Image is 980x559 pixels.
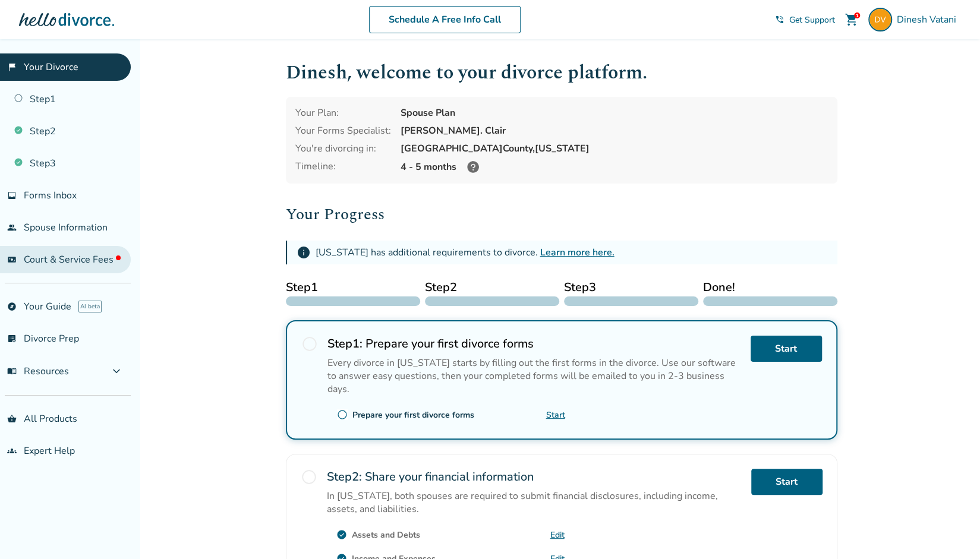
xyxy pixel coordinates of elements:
span: explore [7,302,17,311]
strong: Step 2 : [327,469,362,485]
div: [US_STATE] has additional requirements to divorce. [316,246,615,259]
span: radio_button_unchecked [301,336,318,352]
span: expand_more [109,364,124,378]
span: info [297,245,311,260]
span: check_circle [336,529,347,540]
a: Learn more here. [540,246,615,259]
span: AI beta [78,301,102,312]
div: You're divorcing in: [295,142,391,155]
h2: Your Progress [286,203,837,226]
span: phone_in_talk [775,15,784,24]
a: Schedule A Free Info Call [369,6,521,33]
div: 1 [854,12,860,18]
span: Step 2 [425,279,559,296]
div: Timeline: [295,160,391,174]
span: Dinesh Vatani [897,13,961,26]
img: dvatani@gmail.com [868,8,892,31]
span: shopping_basket [7,414,17,424]
span: flag_2 [7,62,17,72]
span: shopping_cart [844,12,859,27]
a: Start [546,409,565,421]
span: Get Support [789,14,835,26]
iframe: Chat Widget [921,502,980,559]
span: universal_currency_alt [7,255,17,264]
span: menu_book [7,367,17,376]
span: Court & Service Fees [24,253,121,266]
span: inbox [7,191,17,200]
a: Edit [550,529,565,541]
div: In [US_STATE], both spouses are required to submit financial disclosures, including income, asset... [327,489,742,516]
a: Start [751,469,823,495]
span: Step 3 [564,279,698,296]
div: [GEOGRAPHIC_DATA] County, [US_STATE] [401,142,828,155]
div: Prepare your first divorce forms [352,409,474,421]
div: Assets and Debts [352,529,420,541]
span: Step 1 [286,279,420,296]
span: list_alt_check [7,334,17,343]
span: people [7,223,17,232]
span: Resources [7,365,69,378]
a: phone_in_talkGet Support [775,14,835,26]
h1: Dinesh , welcome to your divorce platform. [286,58,837,87]
div: Your Plan: [295,106,391,119]
span: radio_button_unchecked [301,469,317,485]
strong: Step 1 : [327,336,363,352]
a: Start [751,336,822,362]
span: radio_button_unchecked [337,409,348,420]
div: Your Forms Specialist: [295,124,391,137]
div: Spouse Plan [401,106,828,119]
h2: Share your financial information [327,469,742,485]
span: groups [7,446,17,456]
div: [PERSON_NAME]. Clair [401,124,828,137]
span: Forms Inbox [24,189,77,202]
div: 4 - 5 months [401,160,828,174]
h2: Prepare your first divorce forms [327,336,741,352]
span: Done! [703,279,837,296]
div: Every divorce in [US_STATE] starts by filling out the first forms in the divorce. Use our softwar... [327,356,741,396]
